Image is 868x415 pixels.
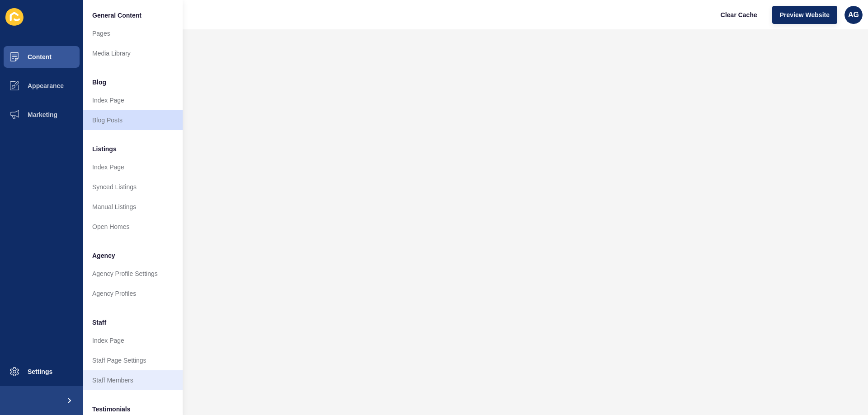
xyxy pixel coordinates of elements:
a: Index Page [83,157,183,177]
span: General Content [92,11,142,20]
button: Clear Cache [713,6,765,24]
span: Blog [92,78,106,87]
span: AG [848,10,859,19]
a: Manual Listings [83,197,183,217]
a: Agency Profile Settings [83,264,183,284]
span: Clear Cache [721,10,757,19]
a: Media Library [83,43,183,63]
a: Index Page [83,90,183,110]
button: Preview Website [772,6,837,24]
span: Agency [92,251,115,260]
span: Testimonials [92,405,131,414]
a: Synced Listings [83,177,183,197]
span: Preview Website [780,10,830,19]
a: Staff Page Settings [83,350,183,370]
a: Pages [83,23,183,43]
span: Listings [92,145,117,154]
a: Index Page [83,331,183,350]
a: Agency Profiles [83,284,183,303]
span: Staff [92,318,106,327]
a: Staff Members [83,370,183,390]
a: Open Homes [83,217,183,237]
a: Blog Posts [83,110,183,130]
